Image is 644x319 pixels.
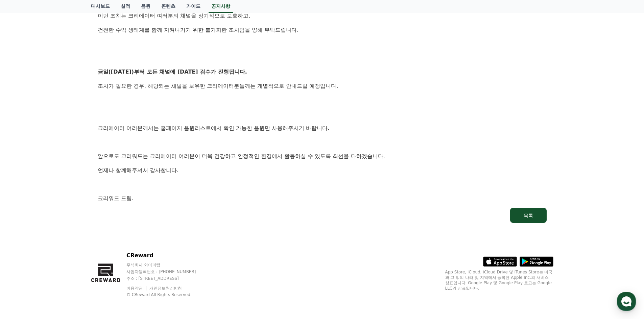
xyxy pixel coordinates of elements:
[98,208,547,223] a: 목록
[62,224,70,230] span: 대화
[126,251,209,260] p: CReward
[149,286,182,291] a: 개인정보처리방침
[98,166,547,175] p: 언제나 함께해주셔서 감사합니다.
[98,152,547,161] p: 앞으로도 크리워드는 크리에이터 여러분이 더욱 건강하고 안정적인 환경에서 활동하실 수 있도록 최선을 다하겠습니다.
[45,214,87,231] a: 대화
[126,276,209,281] p: 주소 : [STREET_ADDRESS]
[98,124,547,133] p: 크리에이터 여러분께서는 홈페이지 음원리스트에서 확인 가능한 음원만 사용해주시기 바랍니다.
[98,82,547,90] p: 조치가 필요한 경우, 해당되는 채널을 보유한 크리에이터분들께는 개별적으로 안내드릴 예정입니다.
[524,212,533,219] div: 목록
[126,262,209,268] p: 주식회사 와이피랩
[2,214,45,231] a: 홈
[98,11,547,20] p: 이번 조치는 크리에이터 여러분의 채널을 장기적으로 보호하고,
[510,208,547,223] button: 목록
[98,69,247,75] u: 금일([DATE])부터 모든 채널에 [DATE] 검수가 진행됩니다.
[104,224,113,230] span: 설정
[21,224,25,230] span: 홈
[126,292,209,297] p: © CReward All Rights Reserved.
[87,214,130,231] a: 설정
[98,194,547,203] p: 크리워드 드림.
[126,286,148,291] a: 이용약관
[445,269,553,291] p: App Store, iCloud, iCloud Drive 및 iTunes Store는 미국과 그 밖의 나라 및 지역에서 등록된 Apple Inc.의 서비스 상표입니다. Goo...
[98,26,547,34] p: 건전한 수익 생태계를 함께 지켜나가기 위한 불가피한 조치임을 양해 부탁드립니다.
[126,269,209,274] p: 사업자등록번호 : [PHONE_NUMBER]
